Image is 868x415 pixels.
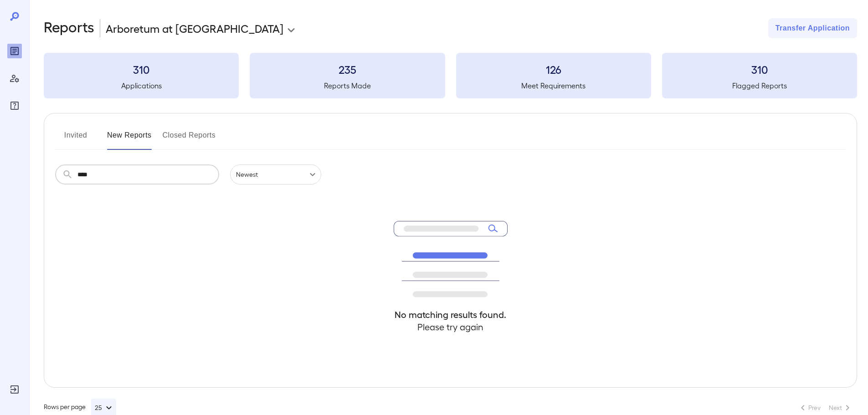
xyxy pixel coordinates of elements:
[456,80,651,91] h5: Meet Requirements
[7,98,22,113] div: FAQ
[250,80,445,91] h5: Reports Made
[44,62,239,77] h3: 310
[662,80,857,91] h5: Flagged Reports
[7,44,22,58] div: Reports
[107,128,152,150] button: New Reports
[394,308,508,321] h4: No matching results found.
[394,321,508,333] h4: Please try again
[793,400,857,415] nav: pagination navigation
[230,164,321,184] div: Newest
[7,382,22,397] div: Log Out
[662,62,857,77] h3: 310
[55,128,96,150] button: Invited
[163,128,216,150] button: Closed Reports
[7,71,22,86] div: Manage Users
[44,53,857,98] summary: 310Applications235Reports Made126Meet Requirements310Flagged Reports
[456,62,651,77] h3: 126
[44,80,239,91] h5: Applications
[768,18,857,38] button: Transfer Application
[106,21,283,36] p: Arboretum at [GEOGRAPHIC_DATA]
[44,18,94,38] h2: Reports
[250,62,445,77] h3: 235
